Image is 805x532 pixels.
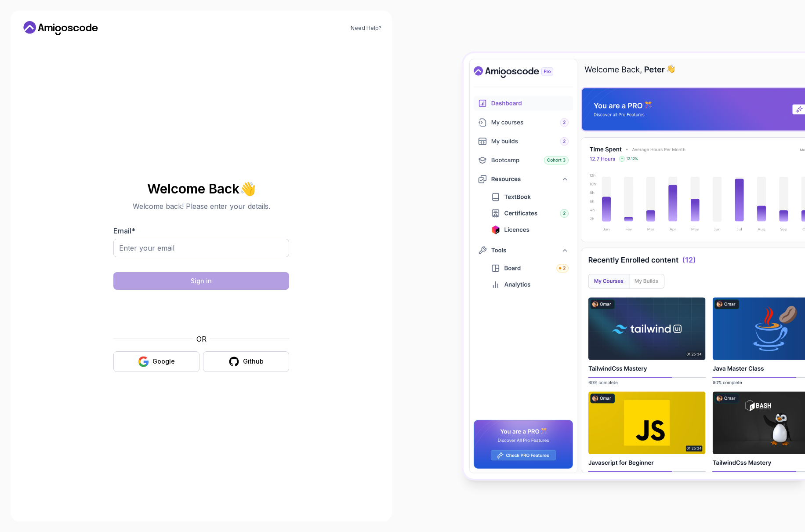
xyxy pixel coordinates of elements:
iframe: Widget containing checkbox for hCaptcha security challenge [135,295,268,328]
label: Email * [113,226,135,235]
button: Github [203,351,289,372]
img: Amigoscode Dashboard [464,53,805,479]
div: Github [243,357,264,366]
button: Google [113,351,199,372]
h2: Welcome Back [113,182,289,196]
input: Enter your email [113,239,289,257]
div: Sign in [191,277,212,285]
button: Sign in [113,272,289,290]
a: Need Help? [351,25,381,32]
div: Google [152,357,175,366]
p: Welcome back! Please enter your details. [113,201,289,211]
iframe: chat widget [751,477,805,519]
a: Home link [21,21,100,35]
span: 👋 [239,180,257,197]
p: OR [196,334,207,344]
